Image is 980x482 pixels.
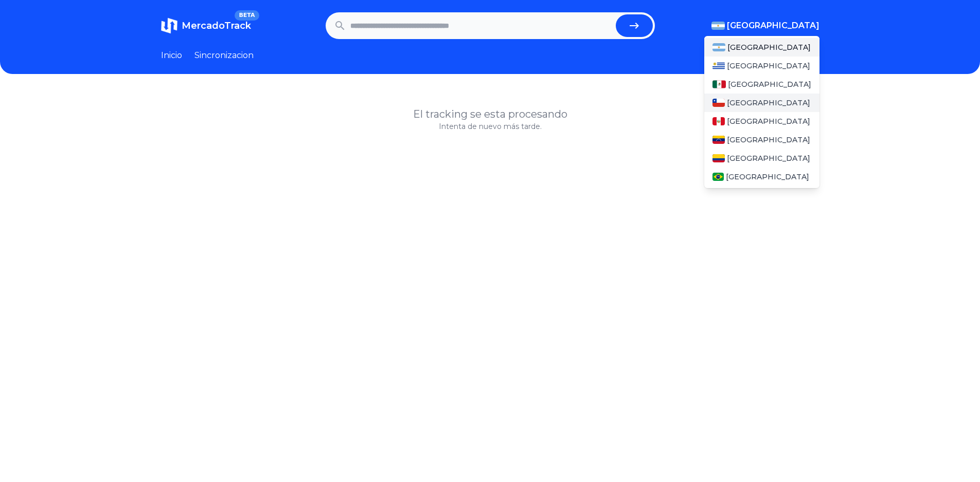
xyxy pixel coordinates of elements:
[712,136,725,144] img: Venezuela
[711,20,819,32] button: [GEOGRAPHIC_DATA]
[182,20,251,31] span: MercadoTrack
[704,94,819,112] a: Chile[GEOGRAPHIC_DATA]
[161,49,182,62] a: Inicio
[727,135,810,145] span: [GEOGRAPHIC_DATA]
[727,98,810,108] span: [GEOGRAPHIC_DATA]
[235,10,259,21] span: BETA
[727,20,819,32] span: [GEOGRAPHIC_DATA]
[727,116,810,126] span: [GEOGRAPHIC_DATA]
[161,17,251,34] a: MercadoTrackBETA
[704,112,819,131] a: Peru[GEOGRAPHIC_DATA]
[712,43,726,51] img: Argentina
[711,22,725,30] img: Argentina
[704,131,819,149] a: Venezuela[GEOGRAPHIC_DATA]
[727,153,810,163] span: [GEOGRAPHIC_DATA]
[704,168,819,186] a: Brasil[GEOGRAPHIC_DATA]
[712,80,726,88] img: Mexico
[727,42,811,52] span: [GEOGRAPHIC_DATA]
[704,38,819,57] a: Argentina[GEOGRAPHIC_DATA]
[726,172,809,182] span: [GEOGRAPHIC_DATA]
[161,107,819,121] h1: El tracking se esta procesando
[704,149,819,168] a: Colombia[GEOGRAPHIC_DATA]
[161,17,177,34] img: MercadoTrack
[728,79,811,89] span: [GEOGRAPHIC_DATA]
[712,173,724,181] img: Brasil
[194,49,254,62] a: Sincronizacion
[727,61,810,71] span: [GEOGRAPHIC_DATA]
[712,99,725,107] img: Chile
[712,154,725,162] img: Colombia
[712,117,725,125] img: Peru
[712,62,725,70] img: Uruguay
[704,75,819,94] a: Mexico[GEOGRAPHIC_DATA]
[161,121,819,132] p: Intenta de nuevo más tarde.
[704,57,819,75] a: Uruguay[GEOGRAPHIC_DATA]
